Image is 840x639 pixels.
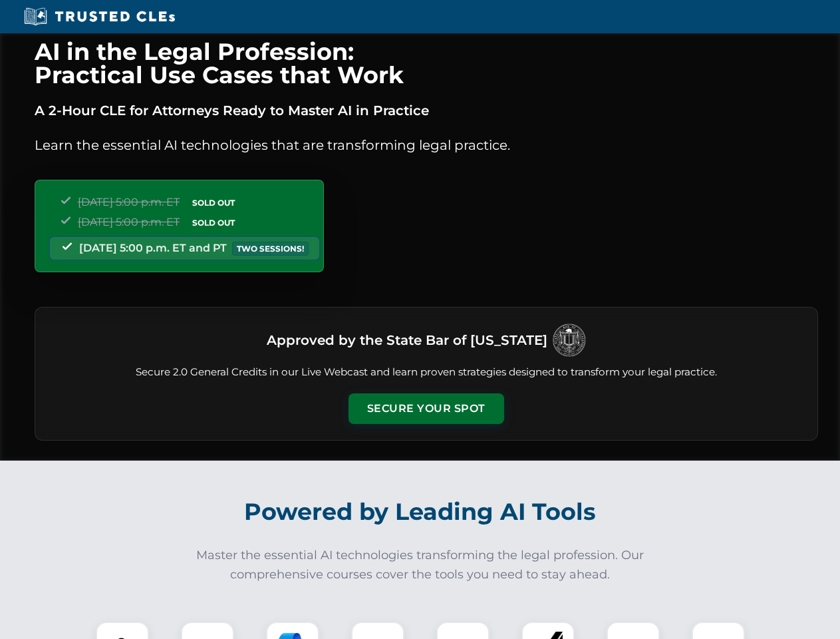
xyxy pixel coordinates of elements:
span: [DATE] 5:00 p.m. ET [78,216,180,228]
span: SOLD OUT [188,196,239,210]
span: [DATE] 5:00 p.m. ET [78,196,180,208]
p: Learn the essential AI technologies that are transforming legal practice. [35,134,818,156]
img: Trusted CLEs [20,7,179,27]
button: Secure Your Spot [349,393,504,424]
p: A 2-Hour CLE for Attorneys Ready to Master AI in Practice [35,100,818,121]
span: SOLD OUT [188,216,239,230]
h3: Approved by the State Bar of [US_STATE] [267,328,547,352]
h1: AI in the Legal Profession: Practical Use Cases that Work [35,40,818,87]
img: Logo [553,323,586,357]
h2: Powered by Leading AI Tools [52,489,789,535]
p: Secure 2.0 General Credits in our Live Webcast and learn proven strategies designed to transform ... [51,365,801,380]
p: Master the essential AI technologies transforming the legal profession. Our comprehensive courses... [188,546,653,584]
